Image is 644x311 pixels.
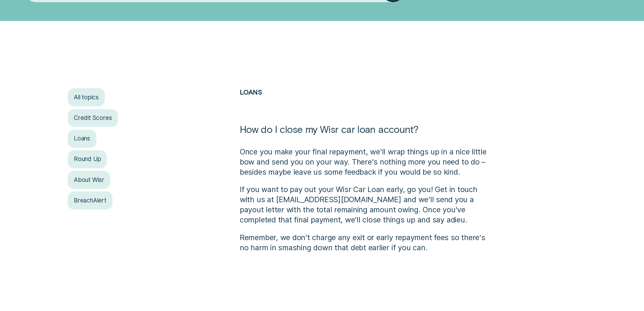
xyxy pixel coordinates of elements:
[240,88,262,96] a: Loans
[68,171,110,189] a: About Wisr
[240,88,490,123] h2: Loans
[240,184,490,225] p: If you want to pay out your Wisr Car Loan early, go you! Get in touch with us at [EMAIL_ADDRESS][...
[240,147,490,177] p: Once you make your final repayment, we'll wrap things up in a nice little bow and send you on you...
[68,88,105,106] a: All topics
[68,150,107,168] a: Round Up
[68,130,96,148] a: Loans
[240,123,490,146] h1: How do I close my Wisr car loan account?
[240,233,490,253] p: Remember, we don't charge any exit or early repayment fees so there's no harm in smashing down th...
[68,109,118,127] a: Credit Scores
[68,191,112,209] a: BreachAlert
